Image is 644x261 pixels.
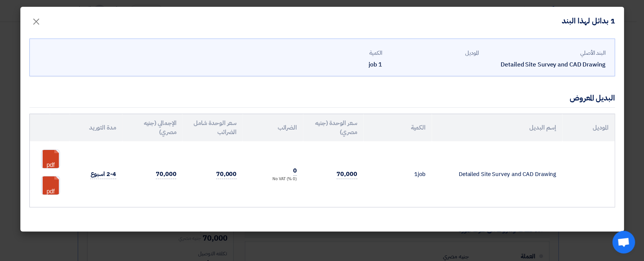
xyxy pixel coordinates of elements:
[243,114,303,141] th: الضرائب
[562,114,614,141] th: الموديل
[26,12,47,27] button: Close
[41,150,102,195] a: T_Priced_Proposal_Rev_1759901008611.pdf
[363,141,432,207] td: job
[292,60,382,69] div: 1 job
[249,176,297,182] div: (0 %) No VAT
[41,176,102,222] a: T_Priced_Proposal_Rev_1759908388207.pdf
[70,114,122,141] th: مدة التوريد
[90,170,116,179] span: 2-4 اسبوع
[293,166,297,176] span: 0
[570,92,615,103] div: البديل المعروض
[32,10,41,32] span: ×
[562,16,615,26] h4: 1 بدائل لهذا البند
[388,49,479,57] div: الموديل
[612,231,635,253] div: Open chat
[432,141,562,207] td: Detailed Site Survey and CAD Drawing
[292,49,382,57] div: الكمية
[414,170,418,178] span: 1
[122,114,183,141] th: الإجمالي (جنيه مصري)
[432,114,562,141] th: إسم البديل
[303,114,363,141] th: سعر الوحدة (جنيه مصري)
[156,170,176,179] span: 70,000
[485,60,606,69] div: Detailed Site Survey and CAD Drawing
[216,170,237,179] span: 70,000
[485,49,606,57] div: البند الأصلي
[182,114,243,141] th: سعر الوحدة شامل الضرائب
[363,114,432,141] th: الكمية
[337,170,357,179] span: 70,000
